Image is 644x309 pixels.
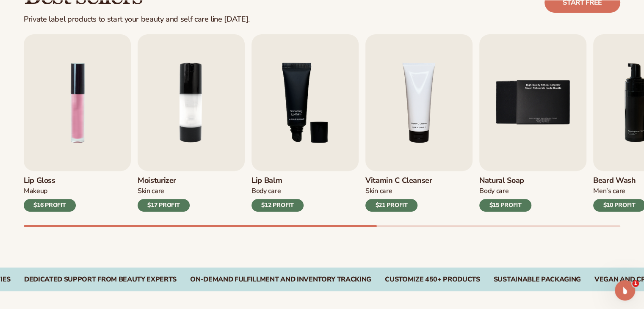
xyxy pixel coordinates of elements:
[252,199,304,212] div: $12 PROFIT
[138,34,245,212] a: 2 / 9
[24,34,131,212] a: 1 / 9
[494,276,581,284] div: SUSTAINABLE PACKAGING
[365,176,432,185] h3: Vitamin C Cleanser
[252,34,359,212] a: 3 / 9
[365,199,417,212] div: $21 PROFIT
[24,176,76,185] h3: Lip Gloss
[138,187,190,196] div: Skin Care
[479,34,586,212] a: 5 / 9
[365,187,432,196] div: Skin Care
[138,176,190,185] h3: Moisturizer
[385,276,480,284] div: CUSTOMIZE 450+ PRODUCTS
[24,187,76,196] div: Makeup
[479,176,531,185] h3: Natural Soap
[252,187,304,196] div: Body Care
[24,276,177,284] div: Dedicated Support From Beauty Experts
[190,276,371,284] div: On-Demand Fulfillment and Inventory Tracking
[252,176,304,185] h3: Lip Balm
[632,280,639,287] span: 1
[615,280,635,301] iframe: Intercom live chat
[479,199,531,212] div: $15 PROFIT
[479,187,531,196] div: Body Care
[24,15,250,24] div: Private label products to start your beauty and self care line [DATE].
[24,199,76,212] div: $16 PROFIT
[138,199,190,212] div: $17 PROFIT
[365,34,473,212] a: 4 / 9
